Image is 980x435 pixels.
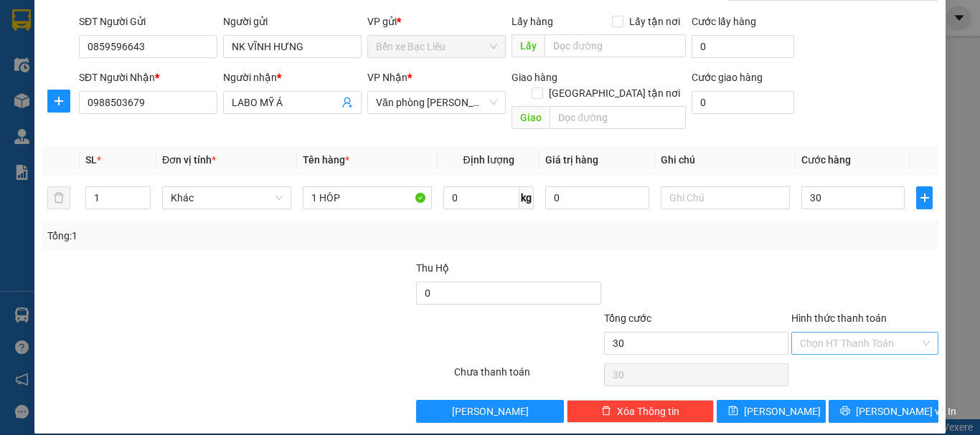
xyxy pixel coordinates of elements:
button: delete [47,186,70,209]
span: Lấy tận nơi [623,14,686,29]
span: Giao hàng [512,72,557,83]
span: Đơn vị tính [162,154,216,166]
input: Cước giao hàng [692,91,794,114]
div: Tổng: 1 [47,228,380,244]
button: plus [916,186,933,209]
div: SĐT Người Nhận [79,70,217,85]
span: Tên hàng [303,154,349,166]
span: Bến xe Bạc Liêu [376,36,497,57]
div: VP gửi [367,14,506,29]
button: save[PERSON_NAME] [717,400,826,423]
label: Cước lấy hàng [692,16,756,27]
span: Thu Hộ [416,262,449,274]
span: printer [840,406,850,417]
span: Xóa Thông tin [617,403,679,419]
button: plus [47,90,70,113]
input: Cước lấy hàng [692,35,794,58]
button: printer[PERSON_NAME] và In [829,400,938,423]
span: [PERSON_NAME] [744,403,821,419]
th: Ghi chú [655,146,796,174]
span: save [728,406,738,417]
input: 0 [545,186,649,209]
span: [GEOGRAPHIC_DATA] tận nơi [543,85,686,101]
span: Giao [512,106,550,129]
input: Ghi Chú [661,186,790,209]
div: SĐT Người Gửi [79,14,217,29]
label: Cước giao hàng [692,72,763,83]
span: [PERSON_NAME] [452,403,529,419]
span: Văn phòng Hồ Chí Minh [376,92,497,113]
span: Lấy hàng [512,16,553,27]
span: kg [519,186,534,209]
span: Khác [171,187,283,209]
span: Giá trị hàng [545,154,598,166]
button: deleteXóa Thông tin [567,400,714,423]
span: delete [601,406,611,417]
span: [PERSON_NAME] và In [856,403,956,419]
input: Dọc đường [545,34,686,57]
label: Hình thức thanh toán [791,312,887,324]
input: VD: Bàn, Ghế [303,186,432,209]
span: VP Nhận [367,72,407,83]
div: Người gửi [223,14,362,29]
span: plus [48,95,70,107]
div: Người nhận [223,70,362,85]
span: SL [85,154,97,166]
div: Chưa thanh toán [453,364,603,389]
span: Lấy [512,34,545,57]
span: Định lượng [463,154,514,166]
span: plus [917,192,932,204]
span: Cước hàng [801,154,851,166]
button: [PERSON_NAME] [416,400,563,423]
span: user-add [341,97,353,108]
input: Dọc đường [550,106,686,129]
span: Tổng cước [604,312,651,324]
